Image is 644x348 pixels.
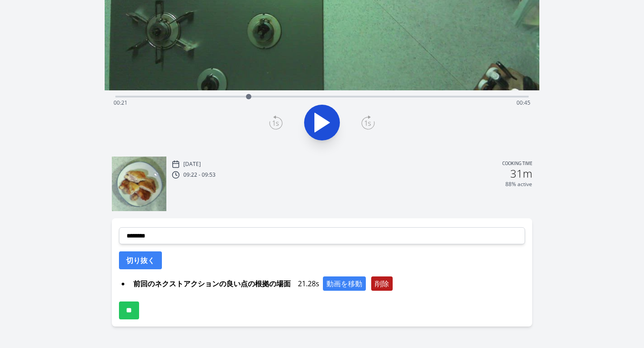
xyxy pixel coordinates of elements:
p: 09:22 - 09:53 [183,171,216,178]
div: 21.28s [130,276,525,291]
p: [DATE] [183,161,201,168]
button: 削除 [371,276,393,291]
button: 動画を移動 [323,276,366,291]
button: 切り抜く [119,251,162,269]
p: 88% active [505,181,532,188]
span: 00:45 [517,99,530,106]
span: 00:21 [114,99,127,106]
h2: 31m [510,168,532,179]
img: 250829002258_thumb.jpeg [112,157,166,211]
p: Cooking time [502,160,532,168]
span: 前回のネクストアクションの良い点の根拠の場面 [130,276,294,291]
